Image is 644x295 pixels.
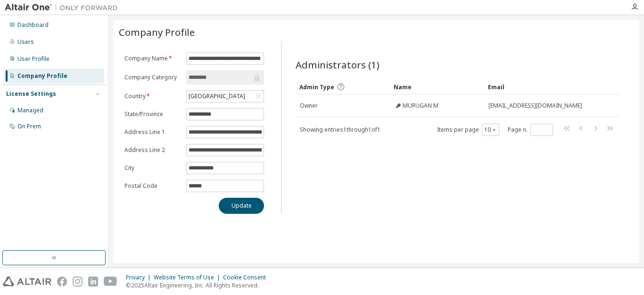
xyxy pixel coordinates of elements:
p: © 2025 Altair Engineering, Inc. All Rights Reserved. [126,281,272,289]
img: youtube.svg [104,277,117,287]
img: linkedin.svg [88,277,98,287]
div: [GEOGRAPHIC_DATA] [187,91,264,102]
span: Owner [300,102,318,110]
label: Postal Code [124,182,181,190]
button: Update [219,198,264,214]
div: Cookie Consent [223,274,272,281]
img: instagram.svg [73,277,83,287]
div: On Prem [17,123,41,130]
span: Page n. [508,124,553,136]
label: State/Province [124,110,181,118]
label: Company Category [124,74,181,81]
div: Email [488,79,593,94]
span: Showing entries 1 through 1 of 1 [300,126,380,134]
label: Address Line 2 [124,146,181,154]
div: Privacy [126,274,154,281]
label: Address Line 1 [124,128,181,136]
div: Company Profile [17,72,67,80]
span: MURUGAN M [403,102,438,110]
div: Website Terms of Use [154,274,223,281]
div: Name [394,79,480,94]
button: 10 [484,126,497,134]
span: Company Profile [119,25,195,39]
span: Administrators (1) [296,58,380,71]
img: Altair One [5,3,123,12]
span: [EMAIL_ADDRESS][DOMAIN_NAME] [488,102,582,110]
div: [GEOGRAPHIC_DATA] [187,91,247,101]
div: User Profile [17,55,50,63]
label: City [124,164,181,172]
div: Managed [17,107,43,114]
label: Country [124,93,181,100]
div: Dashboard [17,21,49,29]
div: License Settings [6,90,56,98]
div: Users [17,38,34,46]
img: facebook.svg [57,277,67,287]
label: Company Name [124,55,181,62]
img: altair_logo.svg [3,277,51,287]
span: Admin Type [299,83,334,91]
span: Items per page [437,124,499,136]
